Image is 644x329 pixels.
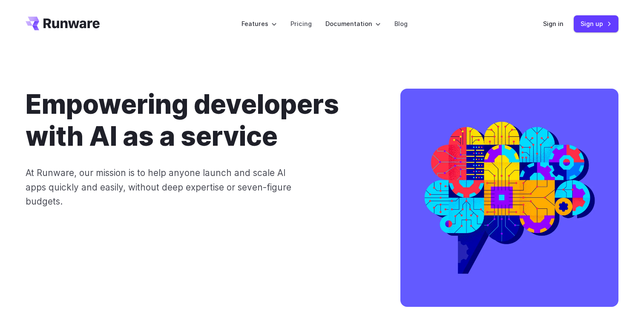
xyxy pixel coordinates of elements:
[26,89,373,152] h1: Empowering developers with AI as a service
[241,19,277,29] label: Features
[26,166,304,208] p: At Runware, our mission is to help anyone launch and scale AI apps quickly and easily, without de...
[26,17,100,30] a: Go to /
[543,19,563,29] a: Sign in
[400,89,618,307] img: A colorful illustration of a brain made up of circuit boards
[574,15,618,32] a: Sign up
[325,19,381,29] label: Documentation
[394,19,408,29] a: Blog
[290,19,312,29] a: Pricing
